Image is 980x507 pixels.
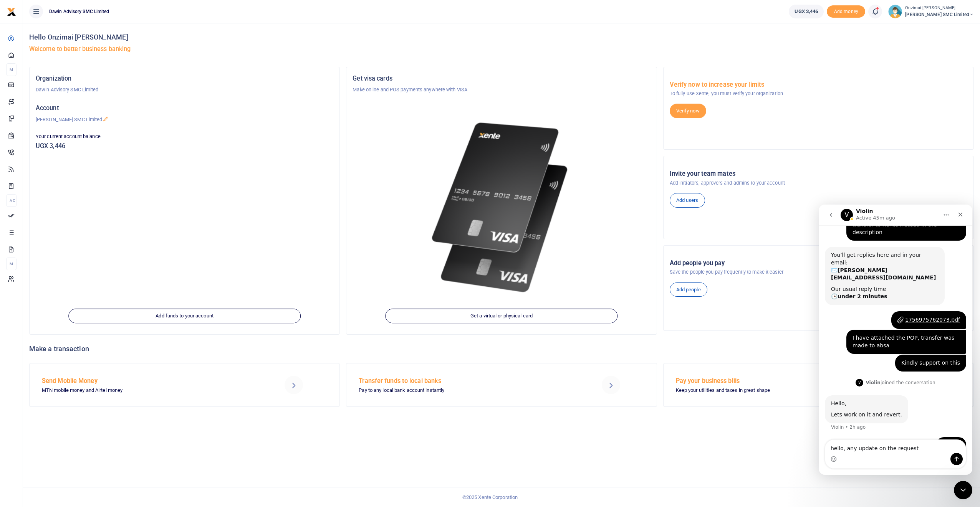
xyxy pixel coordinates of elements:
a: Transfer funds to local banks Pay to any local bank account instantly [346,363,657,407]
p: Add initiators, approvers and admins to your account [670,179,967,187]
h5: Add people you pay [670,259,967,267]
a: Verify now [670,104,706,118]
small: Onzimai [PERSON_NAME] [905,5,974,12]
p: [PERSON_NAME] SMC Limited [36,116,333,124]
a: Add users [670,193,705,208]
h4: Make a transaction [29,345,974,353]
li: Wallet ballance [786,5,827,18]
a: Add money [827,8,865,14]
li: Ac [6,194,17,207]
a: logo-small logo-large logo-large [7,8,16,14]
h5: Welcome to better business banking [29,45,974,53]
p: Save the people you pay frequently to make it easier [670,268,967,276]
h5: Send Mobile Money [42,377,254,385]
a: UGX 3,446 [789,5,824,18]
li: M [6,63,17,76]
a: Pay your business bills Keep your utilities and taxes in great shape [663,363,974,407]
a: Add people [670,282,707,297]
h5: Verify now to increase your limits [670,81,967,89]
a: profile-user Onzimai [PERSON_NAME] [PERSON_NAME] SMC Limited [888,5,974,18]
span: Dawin Advisory SMC Limited [46,8,113,15]
iframe: Intercom live chat [954,481,972,499]
span: [PERSON_NAME] SMC Limited [905,11,974,18]
p: Make online and POS payments anywhere with VISA [353,86,650,94]
img: logo-small [7,7,16,17]
iframe: Intercom live chat [819,205,972,475]
h5: Account [36,104,333,112]
h5: Pay your business bills [676,377,888,385]
span: UGX 3,446 [795,8,818,15]
span: Add money [827,5,865,18]
p: Your current account balance [36,133,333,140]
li: Toup your wallet [827,5,865,18]
h4: Hello Onzimai [PERSON_NAME] [29,33,974,41]
a: Add funds to your account [68,309,301,323]
a: Send Mobile Money MTN mobile money and Airtel money [29,363,340,407]
img: xente-_physical_cards.png [427,112,576,304]
h5: Invite your team mates [670,170,967,178]
h5: Transfer funds to local banks [359,377,571,385]
p: Pay to any local bank account instantly [359,386,571,395]
h5: Get visa cards [353,75,650,83]
li: M [6,258,17,270]
h5: Organization [36,75,333,83]
p: Dawin Advisory SMC Limited [36,86,333,94]
p: MTN mobile money and Airtel money [42,386,254,395]
img: profile-user [888,5,902,18]
a: Get a virtual or physical card [385,309,617,323]
p: Keep your utilities and taxes in great shape [676,386,888,395]
p: To fully use Xente, you must verify your organization [670,90,967,97]
h5: UGX 3,446 [36,142,333,150]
